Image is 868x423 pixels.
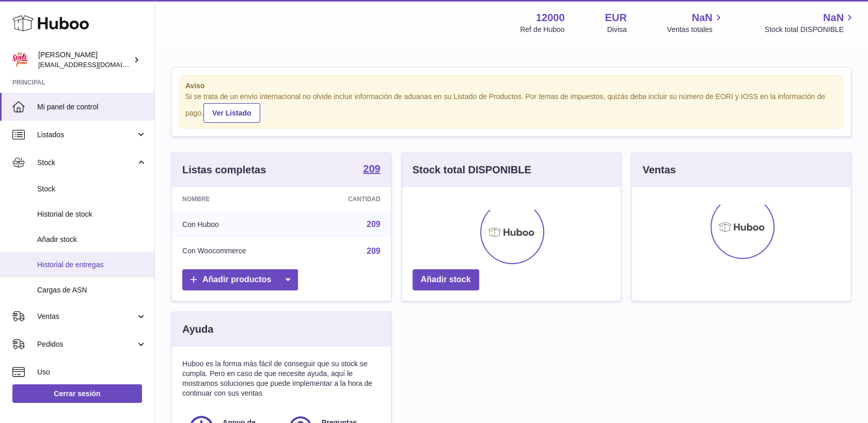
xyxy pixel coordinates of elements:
[38,50,131,70] div: [PERSON_NAME]
[12,384,142,403] a: Cerrar sesión
[37,158,136,168] span: Stock
[37,209,147,219] span: Historial de stock
[765,11,856,35] a: NaN Stock total DISPONIBLE
[185,92,838,123] div: Si se trata de un envío internacional no olvide incluir información de aduanas en su Listado de P...
[667,25,724,35] span: Ventas totales
[37,184,147,194] span: Stock
[367,220,381,229] a: 209
[413,269,479,290] a: Añadir stock
[37,260,147,270] span: Historial de entregas
[765,25,856,35] span: Stock total DISPONIBLE
[692,11,713,25] span: NaN
[642,163,675,177] h3: Ventas
[607,25,627,35] div: Divisa
[823,11,844,25] span: NaN
[667,11,724,35] a: NaN Ventas totales
[37,285,147,295] span: Cargas de ASN
[182,359,381,398] p: Huboo es la forma más fácil de conseguir que su stock se cumpla. Pero en caso de que necesite ayu...
[182,163,266,177] h3: Listas completas
[37,312,136,321] span: Ventas
[605,11,627,25] strong: EUR
[38,60,152,69] span: [EMAIL_ADDRESS][DOMAIN_NAME]
[363,164,380,176] a: 209
[37,367,147,377] span: Uso
[172,211,306,238] td: Con Huboo
[37,102,147,112] span: Mi panel de control
[37,235,147,245] span: Añadir stock
[520,25,564,35] div: Ref de Huboo
[182,269,298,290] a: Añadir productos
[12,52,28,68] img: mar@ensuelofirme.com
[203,103,260,123] a: Ver Listado
[37,130,136,140] span: Listados
[536,11,565,25] strong: 12000
[185,81,838,91] strong: Aviso
[172,238,306,265] td: Con Woocommerce
[367,247,381,255] a: 209
[182,322,213,336] h3: Ayuda
[37,339,136,349] span: Pedidos
[306,187,390,211] th: Cantidad
[363,164,380,174] strong: 209
[413,163,531,177] h3: Stock total DISPONIBLE
[172,187,306,211] th: Nombre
